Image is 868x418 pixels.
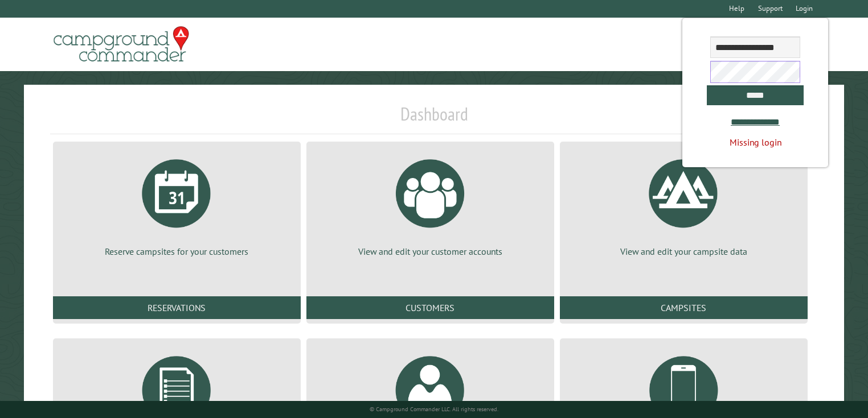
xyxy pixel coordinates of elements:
a: Reserve campsites for your customers [67,151,287,258]
p: View and edit your customer accounts [320,245,541,258]
div: Missing login [707,136,804,148]
h1: Dashboard [50,103,818,134]
a: Campsites [560,296,808,319]
a: Customers [306,296,554,319]
a: Reservations [53,296,301,319]
a: View and edit your campsite data [574,151,794,258]
a: View and edit your customer accounts [320,151,541,258]
img: Campground Commander [50,22,193,67]
p: View and edit your campsite data [574,245,794,258]
small: © Campground Commander LLC. All rights reserved. [370,405,498,413]
p: Reserve campsites for your customers [67,245,287,258]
